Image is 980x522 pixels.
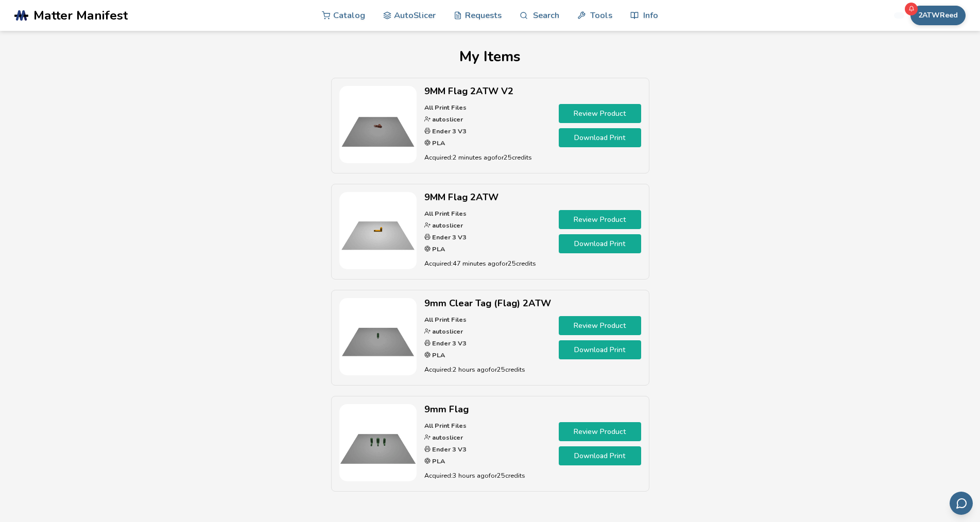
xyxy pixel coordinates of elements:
strong: PLA [431,351,445,359]
strong: PLA [431,138,445,147]
strong: Ender 3 V3 [431,233,467,241]
p: Acquired: 2 minutes ago for 25 credits [424,152,551,163]
strong: All Print Files [424,315,467,324]
a: Review Product [559,316,641,335]
h2: 9mm Flag [424,404,551,415]
a: Review Product [559,104,641,123]
strong: autoslicer [431,221,463,230]
h1: My Items [46,48,934,65]
a: Download Print [559,128,641,147]
h2: 9mm Clear Tag (Flag) 2ATW [424,298,551,309]
img: 9mm Clear Tag (Flag) 2ATW [339,298,417,375]
strong: Ender 3 V3 [431,127,467,135]
a: Download Print [559,340,641,359]
h2: 9MM Flag 2ATW V2 [424,86,551,97]
p: Acquired: 47 minutes ago for 25 credits [424,258,551,269]
strong: autoslicer [431,115,463,124]
strong: autoslicer [431,433,463,442]
a: Review Product [559,210,641,229]
a: Download Print [559,234,641,253]
img: 9MM Flag 2ATW [339,192,417,269]
p: Acquired: 2 hours ago for 25 credits [424,364,551,375]
img: 9MM Flag 2ATW V2 [339,86,417,163]
button: Send feedback via email [950,492,973,515]
strong: Ender 3 V3 [431,339,467,347]
strong: autoslicer [431,327,463,336]
p: Acquired: 3 hours ago for 25 credits [424,470,551,481]
a: Download Print [559,446,641,465]
strong: All Print Files [424,421,467,430]
a: Review Product [559,422,641,441]
button: 2ATWReed [910,6,966,25]
strong: All Print Files [424,103,467,112]
span: Matter Manifest [33,8,128,23]
strong: PLA [431,245,445,253]
strong: All Print Files [424,209,467,218]
h2: 9MM Flag 2ATW [424,192,551,203]
img: 9mm Flag [339,404,417,481]
strong: PLA [431,457,445,465]
strong: Ender 3 V3 [431,445,467,454]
